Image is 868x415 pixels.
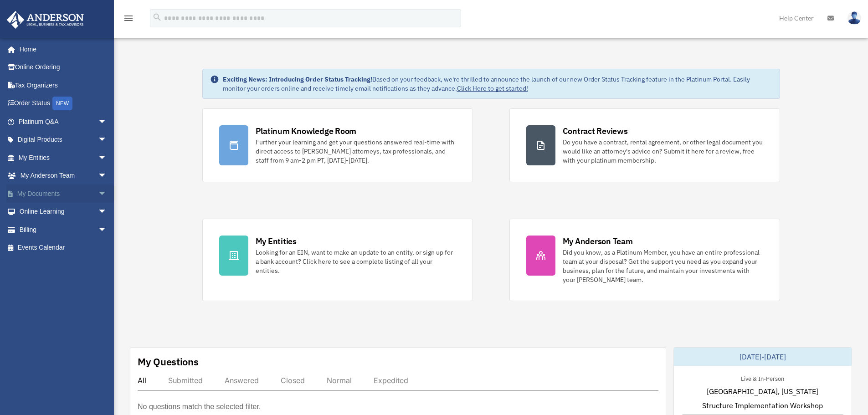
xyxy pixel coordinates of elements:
a: menu [123,16,134,24]
span: arrow_drop_down [98,220,116,239]
span: arrow_drop_down [98,149,116,167]
span: Structure Implementation Workshop [702,400,823,411]
a: My Anderson Team Did you know, as a Platinum Member, you have an entire professional team at your... [509,219,780,301]
a: Digital Productsarrow_drop_down [6,131,121,149]
div: Answered [225,376,259,385]
p: No questions match the selected filter. [138,400,261,413]
i: search [152,12,162,22]
div: My Entities [256,236,297,247]
a: Tax Organizers [6,76,121,94]
img: User Pic [847,11,861,25]
a: Online Learningarrow_drop_down [6,203,121,221]
span: arrow_drop_down [98,167,116,185]
a: My Anderson Teamarrow_drop_down [6,167,121,185]
div: Closed [281,376,305,385]
div: Expedited [374,376,408,385]
a: Events Calendar [6,239,121,257]
a: Online Ordering [6,58,121,77]
div: Live & In-Person [734,373,791,383]
div: Submitted [168,376,203,385]
div: Based on your feedback, we're thrilled to announce the launch of our new Order Status Tracking fe... [223,75,772,93]
a: Click Here to get started! [457,84,528,92]
a: My Documentsarrow_drop_down [6,184,121,203]
a: My Entities Looking for an EIN, want to make an update to an entity, or sign up for a bank accoun... [202,219,473,301]
a: Home [6,40,116,58]
div: My Questions [138,355,199,369]
div: Contract Reviews [563,125,628,137]
div: NEW [52,97,72,110]
div: Looking for an EIN, want to make an update to an entity, or sign up for a bank account? Click her... [256,248,456,275]
div: Further your learning and get your questions answered real-time with direct access to [PERSON_NAM... [256,138,456,165]
div: Did you know, as a Platinum Member, you have an entire professional team at your disposal? Get th... [563,248,763,284]
a: My Entitiesarrow_drop_down [6,149,121,167]
div: Do you have a contract, rental agreement, or other legal document you would like an attorney's ad... [563,138,763,165]
a: Contract Reviews Do you have a contract, rental agreement, or other legal document you would like... [509,108,780,182]
img: Anderson Advisors Platinum Portal [4,11,87,29]
span: [GEOGRAPHIC_DATA], [US_STATE] [707,386,818,397]
div: Platinum Knowledge Room [256,125,357,137]
a: Platinum Knowledge Room Further your learning and get your questions answered real-time with dire... [202,108,473,182]
strong: Exciting News: Introducing Order Status Tracking! [223,75,372,83]
div: All [138,376,146,385]
div: [DATE]-[DATE] [674,348,852,366]
div: My Anderson Team [563,236,633,247]
span: arrow_drop_down [98,131,116,149]
span: arrow_drop_down [98,113,116,131]
a: Order StatusNEW [6,94,121,113]
span: arrow_drop_down [98,203,116,221]
a: Billingarrow_drop_down [6,220,121,239]
a: Platinum Q&Aarrow_drop_down [6,113,121,131]
div: Normal [327,376,352,385]
i: menu [123,13,134,24]
span: arrow_drop_down [98,184,116,203]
